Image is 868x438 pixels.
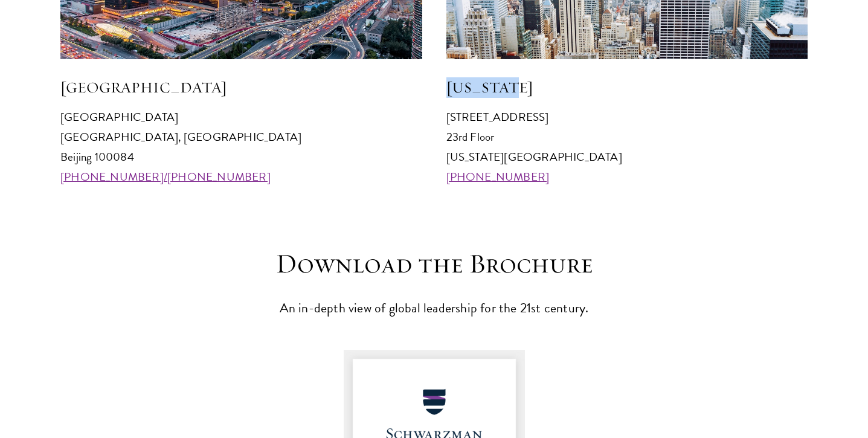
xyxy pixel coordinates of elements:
[60,107,422,187] p: [GEOGRAPHIC_DATA] [GEOGRAPHIC_DATA], [GEOGRAPHIC_DATA] Beijing 100084
[247,247,622,281] h3: Download the Brochure
[247,297,622,320] p: An in-depth view of global leadership for the 21st century.
[60,77,422,98] h5: [GEOGRAPHIC_DATA]
[446,168,550,185] a: [PHONE_NUMBER]
[446,107,808,187] p: [STREET_ADDRESS] 23rd Floor [US_STATE][GEOGRAPHIC_DATA]
[446,77,808,98] h5: [US_STATE]
[60,168,271,185] a: [PHONE_NUMBER]/[PHONE_NUMBER]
